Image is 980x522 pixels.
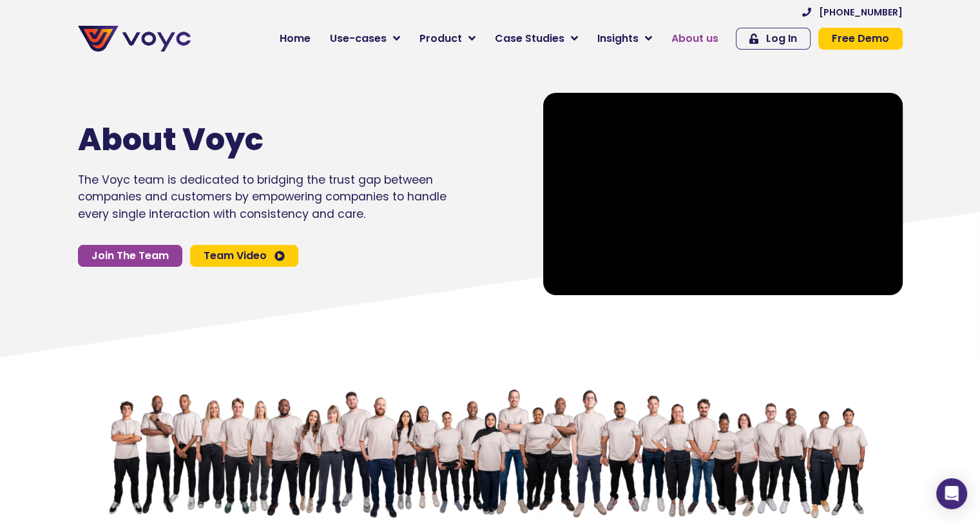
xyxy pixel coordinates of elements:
span: Free Demo [832,34,889,44]
span: [PHONE_NUMBER] [819,8,903,17]
img: voyc-full-logo [78,26,191,52]
span: Case Studies [495,31,564,46]
a: About us [662,26,728,52]
a: Join The Team [78,245,182,267]
a: [PHONE_NUMBER] [802,8,903,17]
iframe: youtube Video Player [543,93,903,295]
a: Team Video [190,245,298,267]
p: The Voyc team is dedicated to bridging the trust gap between companies and customers by empowerin... [78,171,447,222]
a: Home [270,26,320,52]
span: Use-cases [330,31,387,46]
a: Case Studies [485,26,588,52]
span: Insights [597,31,639,46]
a: Insights [588,26,662,52]
a: Product [410,26,485,52]
span: Home [280,31,311,46]
a: Free Demo [818,28,903,50]
span: Join The Team [91,251,169,261]
h1: About Voyc [78,121,408,159]
span: Team Video [204,251,267,261]
a: Log In [736,28,811,50]
span: Product [419,31,462,46]
span: About us [671,31,718,46]
a: Use-cases [320,26,410,52]
span: Log In [766,34,797,44]
div: Open Intercom Messenger [936,478,967,509]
